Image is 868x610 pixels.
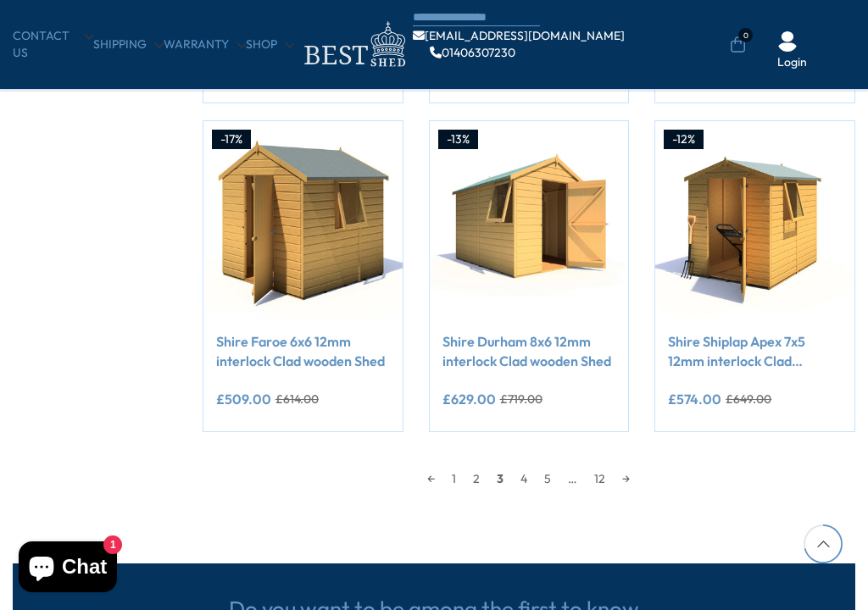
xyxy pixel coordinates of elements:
[559,466,586,491] span: …
[93,36,164,53] a: Shipping
[777,54,807,71] a: Login
[442,332,616,370] a: Shire Durham 8x6 12mm interlock Clad wooden Shed
[730,36,746,53] a: 0
[216,332,390,370] a: Shire Faroe 6x6 12mm interlock Clad wooden Shed
[216,392,271,406] ins: £509.00
[512,466,536,491] a: 4
[465,466,488,491] a: 2
[614,466,638,491] a: →
[14,541,122,596] inbox-online-store-chat: Shopify online store chat
[419,466,443,491] a: ←
[443,466,465,491] a: 1
[668,392,721,406] ins: £574.00
[212,130,251,150] div: -17%
[726,393,771,405] del: £649.00
[777,31,798,52] img: User Icon
[668,332,842,370] a: Shire Shiplap Apex 7x5 12mm interlock Clad wooden Shed
[164,36,246,53] a: Warranty
[536,466,559,491] a: 5
[13,28,93,61] a: CONTACT US
[586,466,614,491] a: 12
[294,17,413,72] img: logo
[442,392,496,406] ins: £629.00
[664,130,704,150] div: -12%
[413,30,625,42] a: [EMAIL_ADDRESS][DOMAIN_NAME]
[500,393,542,405] del: £719.00
[275,393,319,405] del: £614.00
[246,36,294,53] a: Shop
[430,47,515,58] a: 01406307230
[438,130,478,150] div: -13%
[738,28,753,42] span: 0
[488,466,512,491] span: 3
